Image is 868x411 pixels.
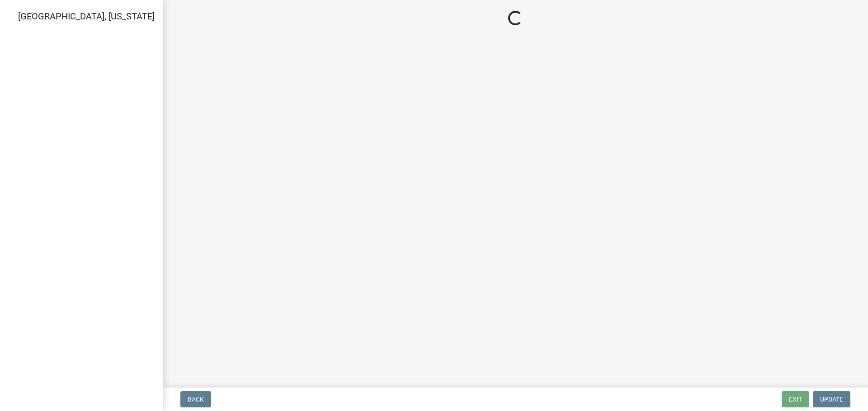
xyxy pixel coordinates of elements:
[820,396,843,403] span: Update
[180,391,211,407] button: Back
[813,391,850,407] button: Update
[18,11,155,22] span: [GEOGRAPHIC_DATA], [US_STATE]
[188,396,204,403] span: Back
[782,391,809,407] button: Exit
